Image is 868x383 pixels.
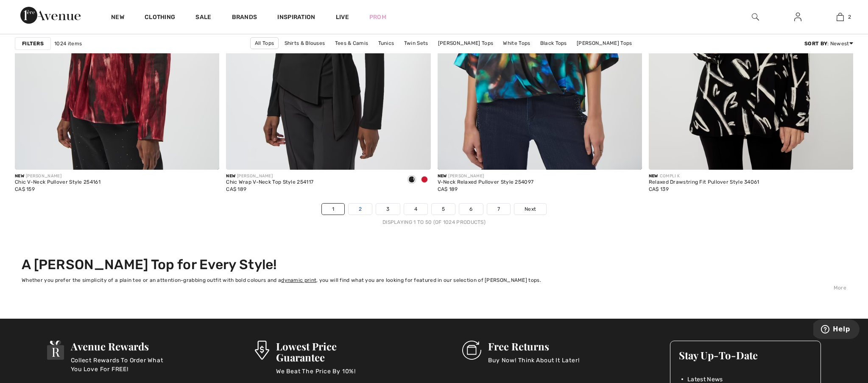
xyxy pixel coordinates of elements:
[649,179,759,185] div: Relaxed Drawstring Fit Pullover Style 34061
[226,179,313,185] div: Chic Wrap V-Neck Top Style 254117
[434,38,497,49] a: [PERSON_NAME] Tops
[47,341,64,360] img: Avenue Rewards
[438,173,534,179] div: [PERSON_NAME]
[432,204,455,215] a: 5
[15,186,35,192] span: CA$ 159
[15,173,100,179] div: [PERSON_NAME]
[15,174,24,179] span: New
[804,40,853,47] div: : Newest
[649,174,658,179] span: New
[71,356,174,373] p: Collect Rewards To Order What You Love For FREE!
[71,341,174,352] h3: Avenue Rewards
[232,14,257,22] a: Brands
[649,173,759,179] div: COMPLI K
[15,203,853,226] nav: Page navigation
[277,14,315,22] span: Inspiration
[22,40,44,47] strong: Filters
[376,204,399,215] a: 3
[349,204,372,215] a: 2
[848,13,851,21] span: 2
[280,38,329,49] a: Shirts & Blouses
[54,40,82,47] span: 1024 items
[837,12,844,22] img: My Bag
[336,13,349,22] a: Live
[487,204,510,215] a: 7
[276,341,382,363] h3: Lowest Price Guarantee
[22,276,846,284] div: Whether you prefer the simplicity of a plain tee or an attention-grabbing outfit with bold colour...
[572,38,636,49] a: [PERSON_NAME] Tops
[525,205,536,213] span: Next
[195,14,211,22] a: Sale
[804,41,827,47] strong: Sort By
[255,341,269,360] img: Lowest Price Guarantee
[438,186,458,192] span: CA$ 189
[331,38,373,49] a: Tees & Camis
[536,38,571,49] a: Black Tops
[22,284,846,292] div: More
[649,186,669,192] span: CA$ 139
[15,179,100,185] div: Chic V-Neck Pullover Style 254161
[819,12,861,22] a: 2
[20,7,81,24] img: 1ère Avenue
[462,341,481,360] img: Free Returns
[679,350,812,361] h3: Stay Up-To-Date
[250,37,279,49] a: All Tops
[369,13,386,22] a: Prom
[499,38,534,49] a: White Tops
[794,12,801,22] img: My Info
[787,12,808,22] a: Sign In
[405,173,418,187] div: Black
[488,356,579,373] p: Buy Now! Think About It Later!
[438,174,447,179] span: New
[322,204,344,215] a: 1
[514,204,546,215] a: Next
[752,12,759,22] img: search the website
[374,38,399,49] a: Tunics
[22,256,846,273] h2: A [PERSON_NAME] Top for Every Style!
[813,320,860,341] iframe: Opens a widget where you can find more information
[145,14,175,22] a: Clothing
[111,14,124,22] a: New
[404,204,427,215] a: 4
[226,186,246,192] span: CA$ 189
[226,173,313,179] div: [PERSON_NAME]
[400,38,433,49] a: Twin Sets
[488,341,579,352] h3: Free Returns
[15,218,853,226] div: Displaying 1 to 50 (of 1024 products)
[438,179,534,185] div: V-Neck Relaxed Pullover Style 254097
[459,204,483,215] a: 6
[281,277,316,283] a: dynamic print
[226,174,235,179] span: New
[418,173,431,187] div: Deep cherry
